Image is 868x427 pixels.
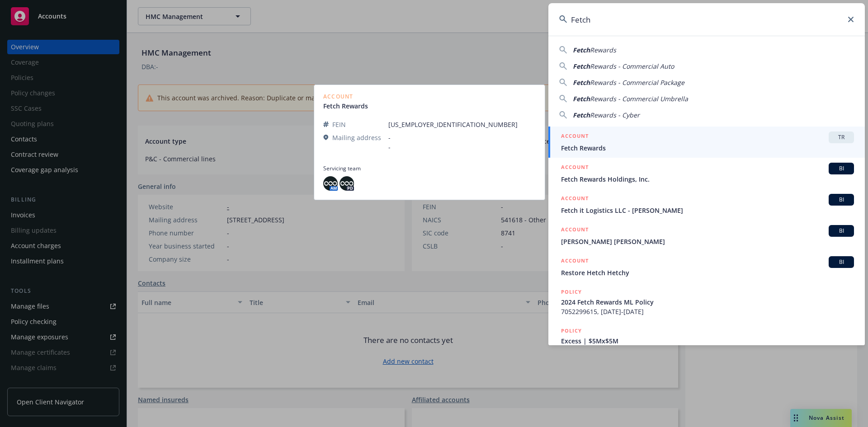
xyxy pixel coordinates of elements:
a: POLICYExcess | $5Mx$5M [548,321,865,360]
h5: ACCOUNT [561,131,589,142]
span: [PERSON_NAME] [PERSON_NAME] [561,237,854,246]
span: Restore Hetch Hetchy [561,268,854,277]
h5: ACCOUNT [561,163,589,174]
h5: ACCOUNT [561,225,589,236]
a: ACCOUNTBI[PERSON_NAME] [PERSON_NAME] [548,220,865,251]
span: BI [832,164,850,173]
span: Fetch [573,46,590,54]
span: Excess | $5Mx$5M [561,336,854,346]
span: Fetch [573,62,590,70]
span: 7052299615, [DATE]-[DATE] [561,307,854,316]
span: Fetch [573,78,590,87]
span: 2024 Fetch Rewards ML Policy [561,297,854,307]
span: Fetch [573,111,590,119]
a: ACCOUNTBIRestore Hetch Hetchy [548,251,865,282]
span: Rewards - Commercial Auto [590,62,674,70]
a: POLICY2024 Fetch Rewards ML Policy7052299615, [DATE]-[DATE] [548,282,865,321]
span: BI [832,196,850,204]
span: Rewards - Cyber [590,111,640,119]
h5: ACCOUNT [561,194,589,205]
h5: POLICY [561,287,582,296]
span: TR [832,133,850,141]
h5: ACCOUNT [561,256,589,267]
span: Fetch Rewards Holdings, Inc. [561,174,854,184]
a: ACCOUNTTRFetch Rewards [548,127,865,158]
span: Rewards - Commercial Package [590,78,684,87]
span: Rewards - Commercial Umbrella [590,94,688,103]
span: BI [832,227,850,235]
input: Search... [548,3,865,36]
span: BI [832,258,850,266]
span: Fetch Rewards [561,143,854,153]
span: Fetch it Logistics LLC - [PERSON_NAME] [561,206,854,215]
h5: POLICY [561,326,582,335]
a: ACCOUNTBIFetch it Logistics LLC - [PERSON_NAME] [548,189,865,220]
span: Fetch [573,94,590,103]
span: Rewards [590,46,616,54]
a: ACCOUNTBIFetch Rewards Holdings, Inc. [548,158,865,189]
